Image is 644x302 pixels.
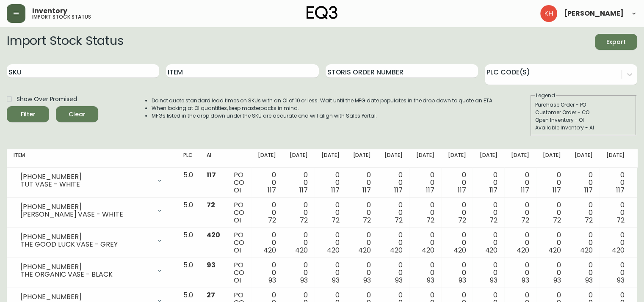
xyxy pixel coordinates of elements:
div: [PHONE_NUMBER][PERSON_NAME] VASE - WHITE [14,201,170,220]
li: Do not quote standard lead times on SKUs with an OI of 10 or less. Wait until the MFG date popula... [152,97,494,104]
span: Show Over Promised [17,95,77,104]
span: 420 [207,230,220,240]
button: Filter [7,106,49,122]
span: 117 [331,185,340,195]
span: 420 [611,245,624,255]
span: 93 [268,275,276,285]
div: 0 0 [353,201,371,224]
div: 0 0 [543,201,561,224]
span: 420 [517,245,529,255]
div: 0 0 [479,231,498,254]
th: PLC [177,149,200,168]
th: AI [200,149,227,168]
span: 117 [616,185,624,195]
div: Open Inventory - OI [535,116,632,124]
div: 0 0 [258,231,276,254]
div: 0 0 [384,261,403,284]
span: 93 [490,275,498,285]
span: 420 [422,245,434,255]
div: 0 0 [290,201,308,224]
span: 93 [459,275,466,285]
div: 0 0 [258,261,276,284]
div: 0 0 [416,231,434,254]
th: [DATE] [378,149,409,168]
span: 72 [521,215,529,225]
th: [DATE] [504,149,536,168]
div: 0 0 [511,171,529,194]
div: 0 0 [543,261,561,284]
th: [DATE] [315,149,346,168]
span: 72 [395,215,403,225]
span: 420 [295,245,308,255]
div: 0 0 [448,261,466,284]
li: When looking at OI quantities, keep masterpacks in mind. [152,104,494,112]
th: [DATE] [409,149,441,168]
div: 0 0 [511,231,529,254]
div: Customer Order - CO [535,109,632,116]
span: 420 [548,245,561,255]
span: 93 [363,275,371,285]
span: Export [602,37,630,47]
div: [PHONE_NUMBER]THE GOOD LUCK VASE - GREY [14,231,170,250]
div: 0 0 [290,261,308,284]
span: OI [234,245,241,255]
div: 0 0 [511,261,529,284]
th: [DATE] [473,149,504,168]
div: 0 0 [606,201,625,224]
span: 117 [299,185,308,195]
span: 117 [207,170,216,180]
td: 5.0 [177,198,200,228]
td: 5.0 [177,228,200,258]
span: 72 [458,215,466,225]
button: Clear [56,106,98,122]
div: 0 0 [321,231,340,254]
span: Clear [63,109,91,120]
div: 0 0 [321,201,340,224]
th: [DATE] [441,149,473,168]
div: [PHONE_NUMBER] [20,203,151,211]
div: 0 0 [290,171,308,194]
div: 0 0 [511,201,529,224]
legend: Legend [535,92,556,99]
span: 93 [522,275,529,285]
div: 0 0 [479,261,498,284]
span: 117 [489,185,498,195]
div: PO CO [234,231,244,254]
div: 0 0 [575,231,593,254]
div: [PERSON_NAME] VASE - WHITE [20,211,151,218]
div: 0 0 [321,261,340,284]
span: 420 [263,245,276,255]
span: 72 [489,215,498,225]
div: 0 0 [448,231,466,254]
div: 0 0 [606,171,625,194]
span: 93 [300,275,308,285]
span: 117 [394,185,403,195]
div: 0 0 [575,171,593,194]
div: 0 0 [353,171,371,194]
span: 117 [458,185,466,195]
img: 5c65872b6aec8321f9f614f508141662 [540,5,557,22]
div: 0 0 [416,201,434,224]
span: 117 [521,185,529,195]
div: 0 0 [448,201,466,224]
span: OI [234,215,241,225]
span: 117 [553,185,561,195]
span: 420 [390,245,403,255]
span: 72 [553,215,561,225]
div: 0 0 [258,171,276,194]
div: 0 0 [448,171,466,194]
span: 117 [268,185,276,195]
div: 0 0 [575,201,593,224]
span: [PERSON_NAME] [564,10,624,17]
th: [DATE] [600,149,631,168]
span: 420 [453,245,466,255]
button: Export [595,34,637,50]
div: Available Inventory - AI [535,124,632,132]
span: 93 [553,275,561,285]
span: 72 [585,215,593,225]
div: 0 0 [543,171,561,194]
li: MFGs listed in the drop down under the SKU are accurate and will align with Sales Portal. [152,112,494,120]
div: 0 0 [353,261,371,284]
span: OI [234,275,241,285]
span: 420 [327,245,340,255]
